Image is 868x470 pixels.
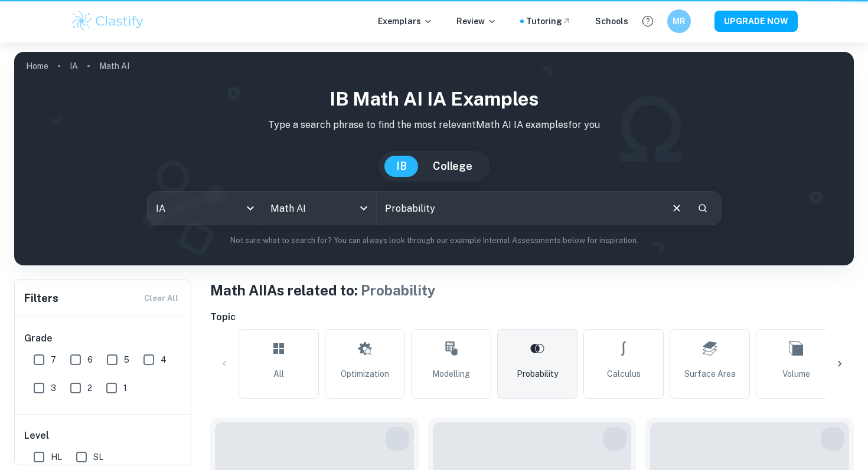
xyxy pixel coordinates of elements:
span: Modelling [432,367,470,380]
p: Review [456,15,497,28]
h6: Grade [24,331,182,346]
span: 2 [87,382,92,395]
h6: Topic [210,310,854,324]
h6: MR [673,15,686,28]
button: MR [667,9,691,33]
span: Optimization [341,367,389,380]
p: Type a search phrase to find the most relevant Math AI IA examples for you [24,118,844,132]
span: SL [93,451,103,464]
span: Surface Area [684,367,736,380]
p: Exemplars [378,15,433,28]
p: Math AI [99,60,129,73]
span: Volume [782,367,810,380]
span: Probability [361,282,436,298]
button: Open [355,200,372,216]
img: profile cover [14,52,854,265]
span: Probability [517,367,558,380]
img: Clastify logo [70,9,145,33]
h6: Level [24,429,182,443]
button: Search [693,198,713,218]
span: 4 [161,353,167,366]
span: All [273,367,284,380]
input: E.g. voronoi diagrams, IBD candidates spread, music... [377,192,661,225]
a: Schools [595,15,628,28]
button: Help and Feedback [638,11,658,31]
span: 3 [51,382,56,395]
span: 6 [87,353,93,366]
button: Clear [665,197,688,219]
span: HL [51,451,62,464]
button: College [421,156,484,177]
h6: Filters [24,290,58,307]
span: 1 [123,382,127,395]
span: 5 [124,353,129,366]
p: Not sure what to search for? You can always look through our example Internal Assessments below f... [24,235,844,246]
h1: Math AI IAs related to: [210,280,854,301]
div: IA [148,192,262,225]
button: UPGRADE NOW [714,11,798,32]
span: 7 [51,353,56,366]
span: Calculus [607,367,641,380]
h1: IB Math AI IA examples [24,85,844,113]
a: IA [70,58,78,74]
a: Tutoring [526,15,572,28]
button: IB [384,156,419,177]
a: Home [26,58,48,74]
